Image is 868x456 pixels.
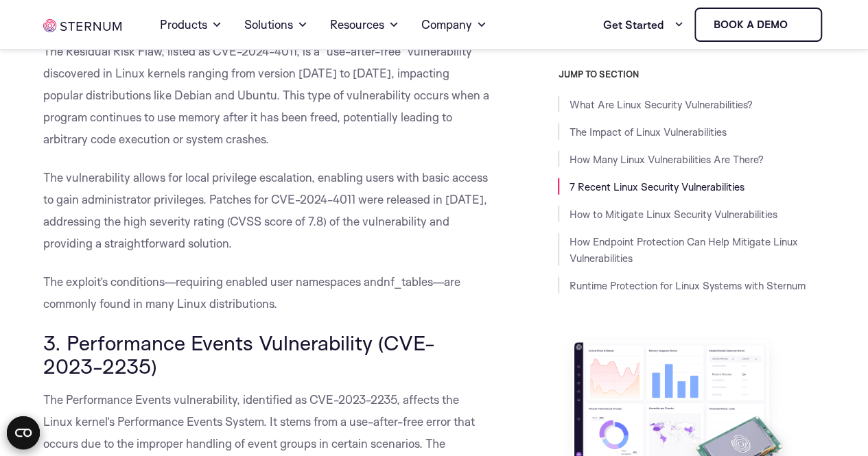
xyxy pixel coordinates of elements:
span: The exploit’s conditions—requiring enabled user namespaces and [43,274,384,289]
span: The vulnerability allows for local privilege escalation, enabling users with basic access to gain... [43,170,488,250]
a: How to Mitigate Linux Security Vulnerabilities [569,208,777,221]
img: sternum iot [43,19,121,32]
img: sternum iot [793,19,804,30]
a: How Endpoint Protection Can Help Mitigate Linux Vulnerabilities [569,235,797,265]
a: 7 Recent Linux Security Vulnerabilities [569,180,744,193]
a: What Are Linux Security Vulnerabilities? [569,98,752,111]
span: The Residual Risk Flaw, listed as CVE-2024-4011, is a “use-after-free” vulnerability discovered i... [43,44,489,146]
span: nf_tables [384,274,432,289]
a: Book a demo [694,8,822,42]
button: Open CMP widget [7,416,40,449]
a: Runtime Protection for Linux Systems with Sternum [569,279,805,292]
a: The Impact of Linux Vulnerabilities [569,125,726,139]
a: How Many Linux Vulnerabilities Are There? [569,153,763,166]
span: 3. Performance Events Vulnerability (CVE-2023-2235) [43,330,435,379]
a: Get Started [602,11,683,38]
h3: JUMP TO SECTION [558,69,824,80]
